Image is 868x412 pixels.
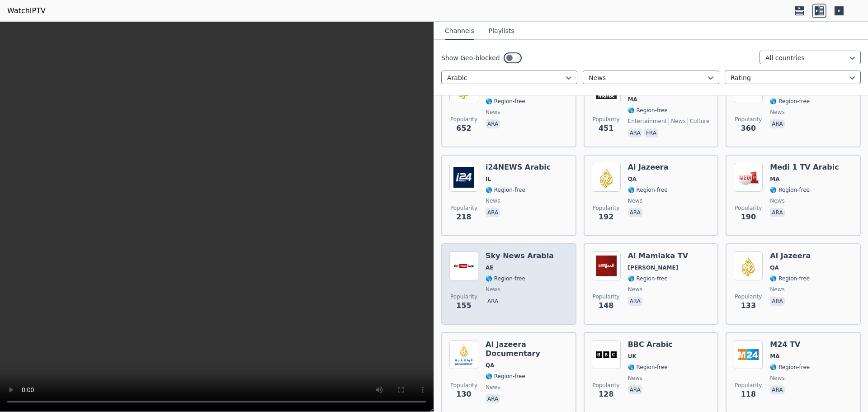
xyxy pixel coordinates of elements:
span: news [628,197,642,204]
h6: M24 TV [770,340,810,349]
span: Popularity [735,382,762,389]
img: Al Jazeera [592,163,621,192]
h6: Al Jazeera [770,251,811,260]
span: UK [628,353,637,360]
span: 🌎 Region-free [486,186,525,194]
span: 118 [741,389,756,400]
span: Popularity [735,204,762,212]
h6: Al Jazeera [628,163,669,172]
a: WatchIPTV [7,5,46,16]
h6: Al Jazeera Documentary [486,340,568,358]
span: MA [628,96,637,103]
span: 130 [456,389,471,400]
p: ara [486,297,500,306]
span: 🌎 Region-free [770,98,810,105]
span: 🌎 Region-free [628,186,668,194]
span: QA [770,264,779,271]
img: Sky News Arabia [449,251,478,280]
span: news [628,374,642,382]
span: 192 [599,212,613,223]
label: Show Geo-blocked [441,53,500,62]
span: 148 [599,300,613,311]
span: Popularity [593,293,620,300]
img: M24 TV [734,340,763,369]
span: QA [628,175,637,183]
span: 451 [599,123,613,134]
span: Popularity [593,116,620,123]
span: Popularity [450,293,477,300]
span: Popularity [593,382,620,389]
span: Popularity [735,293,762,300]
span: news [770,374,784,382]
span: 652 [456,123,471,134]
span: entertainment [628,118,667,125]
span: 🌎 Region-free [628,275,668,282]
p: ara [486,394,500,403]
h6: Medi 1 TV Arabic [770,163,839,172]
span: 🌎 Region-free [628,107,668,114]
img: Al Jazeera Documentary [449,340,478,369]
img: Al Mamlaka TV [592,251,621,280]
span: 190 [741,212,756,223]
span: news [628,286,642,293]
p: ara [628,297,642,306]
span: AE [486,264,493,271]
p: ara [770,119,784,128]
span: 🌎 Region-free [486,275,525,282]
span: 360 [741,123,756,134]
span: news [486,286,500,293]
span: 🌎 Region-free [770,364,810,371]
span: news [486,109,500,116]
span: MA [770,175,779,183]
span: news [486,384,500,391]
img: BBC Arabic [592,340,621,369]
span: news [486,197,500,204]
span: MA [770,353,779,360]
span: Popularity [593,204,620,212]
img: Al Jazeera [734,251,763,280]
span: Popularity [450,116,477,123]
span: 🌎 Region-free [770,186,810,194]
span: Popularity [735,116,762,123]
span: 🌎 Region-free [486,98,525,105]
img: i24NEWS Arabic [449,163,478,192]
span: 155 [456,300,471,311]
img: Medi 1 TV Arabic [734,163,763,192]
h6: i24NEWS Arabic [486,163,551,172]
h6: Al Mamlaka TV [628,251,688,260]
button: Playlists [489,23,514,40]
span: QA [486,362,495,369]
h6: Sky News Arabia [486,251,554,260]
span: news [770,197,784,204]
p: ara [628,208,642,217]
p: ara [628,385,642,394]
p: ara [486,208,500,217]
p: ara [486,119,500,128]
span: 218 [456,212,471,223]
span: IL [486,175,491,183]
h6: BBC Arabic [628,340,673,349]
span: news [669,118,685,125]
span: 🌎 Region-free [486,373,525,380]
p: ara [770,297,784,306]
span: news [770,109,784,116]
span: 128 [599,389,613,400]
p: fra [644,128,658,137]
span: culture [688,118,710,125]
button: Channels [445,23,474,40]
span: [PERSON_NAME] [628,264,679,271]
p: ara [770,208,784,217]
p: ara [770,385,784,394]
span: Popularity [450,382,477,389]
span: news [770,286,784,293]
span: Popularity [450,204,477,212]
span: 133 [741,300,756,311]
span: 🌎 Region-free [628,364,668,371]
span: 🌎 Region-free [770,275,810,282]
p: ara [628,128,642,137]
